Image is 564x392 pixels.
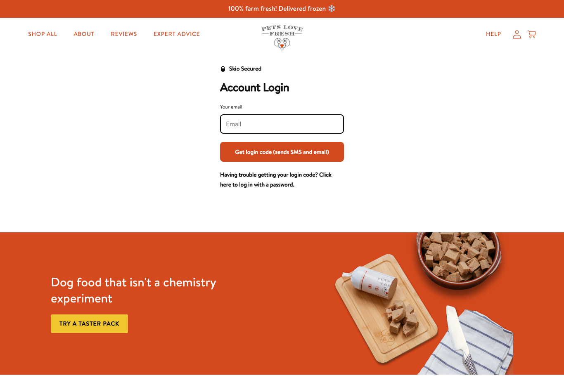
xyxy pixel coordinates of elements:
[67,26,101,43] a: About
[104,26,144,43] a: Reviews
[220,66,226,72] svg: Security
[220,142,344,162] button: Get login code (sends SMS and email)
[51,314,128,333] a: Try a taster pack
[147,26,206,43] a: Expert Advice
[220,170,332,189] a: Having trouble getting your login code? Click here to log in with a password.
[21,26,64,43] a: Shop All
[325,232,513,375] img: Fussy
[51,274,239,306] h3: Dog food that isn't a chemistry experiment
[220,64,261,80] a: Skio Secured
[261,25,303,50] img: Pets Love Fresh
[479,26,508,43] a: Help
[226,120,338,129] input: Your email input field
[220,80,344,94] h2: Account Login
[229,64,261,74] div: Skio Secured
[220,103,344,111] div: Your email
